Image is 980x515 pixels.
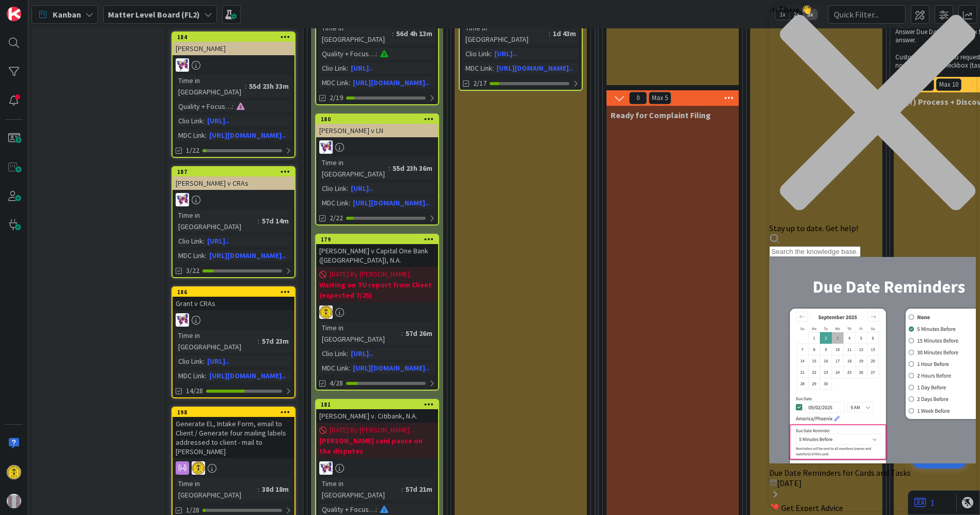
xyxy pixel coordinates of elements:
a: [URL][DOMAIN_NAME].. [353,198,429,207]
span: : [232,101,234,112]
span: Kanban [53,8,81,21]
div: 180[PERSON_NAME] v LN [316,115,438,137]
span: : [205,370,207,381]
div: 57d 21m [403,484,435,495]
span: Support [22,2,47,14]
div: 186 [177,288,294,296]
div: MDC Link [176,370,205,381]
img: DB [319,461,333,475]
div: 184[PERSON_NAME] [173,33,294,55]
div: 179 [321,236,438,243]
span: 2/17 [473,78,487,89]
div: 198Generate EL, Intake Form, email to Client / Generate four mailing labels addressed to client -... [173,408,294,458]
span: 2/22 [330,213,343,223]
div: Quality + Focus Level [176,101,232,112]
img: avatar [7,494,21,508]
b: Matter Level Board (FL2) [108,9,200,20]
div: 186Grant v CRAs [173,287,294,310]
span: : [549,28,550,39]
span: : [203,115,205,126]
div: Clio Link [463,48,490,59]
div: 57d 26m [403,328,435,339]
span: [DATE] By [PERSON_NAME]... [330,425,414,436]
span: : [490,48,492,59]
a: [URL][DOMAIN_NAME].. [496,63,573,73]
div: Time in [GEOGRAPHIC_DATA] [319,322,401,345]
div: 181 [321,401,438,408]
div: MDC Link [319,197,349,208]
div: 55d 23h 33m [246,81,291,92]
div: 38d 18m [259,484,291,495]
div: Time in [GEOGRAPHIC_DATA] [319,22,392,45]
span: : [258,335,259,347]
a: [URL][DOMAIN_NAME].. [209,371,286,380]
div: [PERSON_NAME] v Capital One Bank ([GEOGRAPHIC_DATA]), N.A. [316,244,438,267]
a: 180[PERSON_NAME] v LNDBTime in [GEOGRAPHIC_DATA]:55d 23h 36mClio Link:[URL]..MDC Link:[URL][DOMAI... [315,114,439,226]
div: Time in [GEOGRAPHIC_DATA] [176,75,245,98]
div: [PERSON_NAME] v CRAs [173,176,294,190]
div: Clio Link [176,115,203,126]
div: MDC Link [319,77,349,88]
a: [URL].. [351,184,373,193]
div: 181[PERSON_NAME] v. Citibank, N.A. [316,400,438,423]
a: 179[PERSON_NAME] v Capital One Bank ([GEOGRAPHIC_DATA]), N.A.[DATE] By [PERSON_NAME]...Waiting on... [315,234,439,391]
a: [URL].. [207,236,229,246]
span: 2/19 [330,92,343,103]
span: : [347,62,348,74]
div: MDC Link [176,250,205,261]
img: TG [192,461,205,475]
div: Clio Link [319,348,347,359]
a: [URL][DOMAIN_NAME].. [209,131,286,140]
div: 1 [54,4,56,12]
div: Time in [GEOGRAPHIC_DATA] [176,330,258,352]
a: 184[PERSON_NAME]DBTime in [GEOGRAPHIC_DATA]:55d 23h 33mQuality + Focus Level:Clio Link:[URL]..MDC... [172,31,295,158]
div: 180 [321,116,438,123]
span: [DATE] By [PERSON_NAME]... [330,269,414,280]
span: 1/22 [186,145,199,156]
div: Clio Link [176,235,203,247]
b: [PERSON_NAME] said pause on the disputes [319,436,435,456]
div: Clio Link [176,356,203,367]
span: : [376,504,377,515]
div: 181 [316,400,438,409]
span: : [401,484,403,495]
span: : [347,348,348,359]
img: DB [176,313,189,327]
div: Time in [GEOGRAPHIC_DATA] [319,157,388,180]
div: TG [173,461,294,475]
span: : [347,183,348,194]
div: 187 [173,167,294,176]
span: : [349,77,350,88]
div: 198 [177,409,294,416]
div: 184 [177,34,294,41]
div: DB [316,140,438,154]
span: : [401,328,403,339]
div: 180 [316,115,438,124]
a: [URL].. [207,357,229,366]
span: [DATE] [8,474,33,484]
div: Time in [GEOGRAPHIC_DATA] [319,478,401,501]
span: : [205,130,207,141]
a: [URL][DOMAIN_NAME].. [353,363,429,373]
div: 57d 14m [259,215,291,227]
div: 186 [173,287,294,297]
div: Clio Link [319,62,347,74]
div: [PERSON_NAME] v LN [316,124,438,137]
div: MDC Link [463,62,492,74]
div: 198 [173,408,294,417]
span: : [203,356,205,367]
span: : [203,235,205,247]
span: : [205,250,207,261]
span: : [492,62,494,74]
div: 184 [173,33,294,42]
div: Time in [GEOGRAPHIC_DATA] [176,478,258,501]
span: 4/28 [330,378,343,389]
div: Time in [GEOGRAPHIC_DATA] [463,22,549,45]
a: [URL][DOMAIN_NAME].. [353,78,429,87]
div: [PERSON_NAME] v. Citibank, N.A. [316,409,438,423]
div: DB [173,58,294,72]
a: 186Grant v CRAsDBTime in [GEOGRAPHIC_DATA]:57d 23mClio Link:[URL]..MDC Link:[URL][DOMAIN_NAME]..1... [172,286,295,398]
div: Quality + Focus Level [319,504,376,515]
div: Clio Link [319,183,347,194]
span: : [349,197,350,208]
